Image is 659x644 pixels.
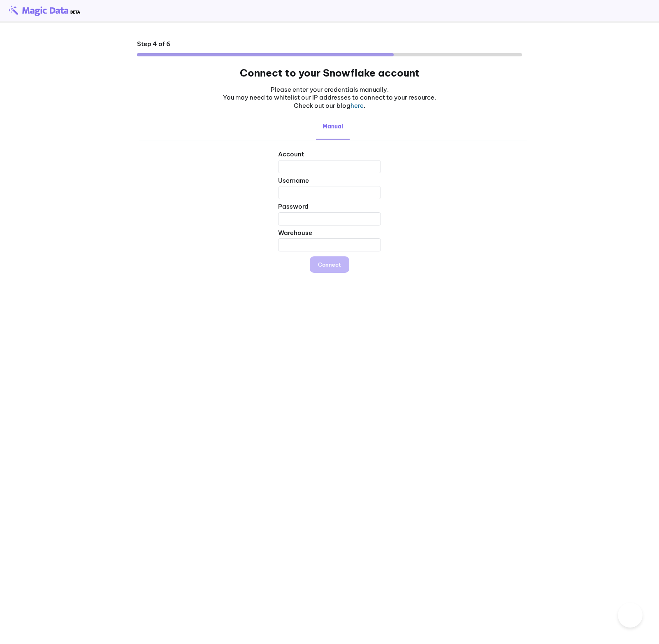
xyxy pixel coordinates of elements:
div: Username [278,177,381,185]
p: You may need to whitelist our IP addresses to connect to your resource. [137,93,522,102]
div: Step 4 of 6 [137,40,170,48]
img: beta-logo.png [8,5,80,16]
h1: Connect to your Snowflake account [137,67,522,78]
div: Account [278,150,381,158]
b: Manual [316,119,350,133]
button: Connect [310,256,349,273]
div: Password [278,202,381,211]
p: Check out our blog . [137,102,522,110]
div: Warehouse [278,229,381,237]
iframe: Toggle Customer Support [618,603,643,628]
a: here [350,102,364,109]
p: Please enter your credentials manually. [137,86,522,94]
div: Connect [318,262,341,267]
